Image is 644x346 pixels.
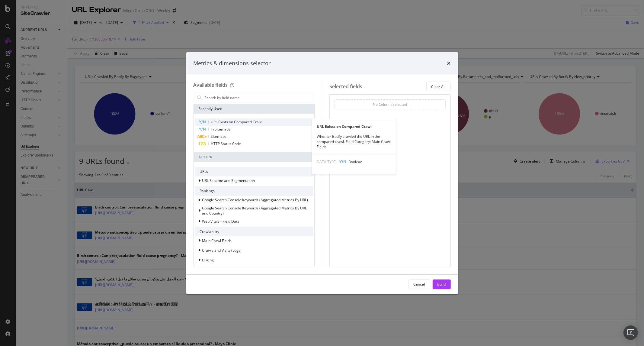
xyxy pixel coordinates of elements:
[202,238,232,243] span: Main Crawl Fields
[194,60,271,67] div: Metrics & dimensions selector
[211,134,227,139] span: Sitemaps
[202,257,214,263] span: Linking
[202,178,255,183] span: URL Scheme and Segmentation
[312,134,396,149] div: Whether Botify crawled the URL in the compared crawl. Field Category: Main Crawl Fields
[447,60,451,67] div: times
[194,152,315,162] div: All fields
[195,167,313,176] div: URLs
[437,282,446,287] div: Build
[202,219,240,224] span: Web Vitals - Field Data
[409,280,430,289] button: Cancel
[194,104,315,114] div: Recently Used
[433,280,451,289] button: Build
[373,102,407,107] div: No Column Selected
[195,186,313,196] div: Rankings
[195,227,313,236] div: Crawlability
[414,282,425,287] div: Cancel
[186,52,458,294] div: modal
[194,82,228,88] div: Available fields
[312,124,396,129] div: URL Exists on Compared Crawl
[431,84,446,89] div: Clear All
[211,127,231,132] span: In Sitemaps
[426,82,451,91] button: Clear All
[211,141,241,146] span: HTTP Status Code
[211,119,263,124] span: URL Exists on Compared Crawl
[317,159,337,164] span: DATA TYPE:
[202,197,308,202] span: Google Search Console Keywords (Aggregated Metrics By URL)
[204,93,313,102] input: Search by field name
[623,325,638,340] div: Open Intercom Messenger
[202,248,242,253] span: Crawls and Visits (Logs)
[348,159,362,164] span: Boolean
[202,205,307,216] span: Google Search Console Keywords (Aggregated Metrics By URL and Country)
[329,83,362,90] div: Selected fields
